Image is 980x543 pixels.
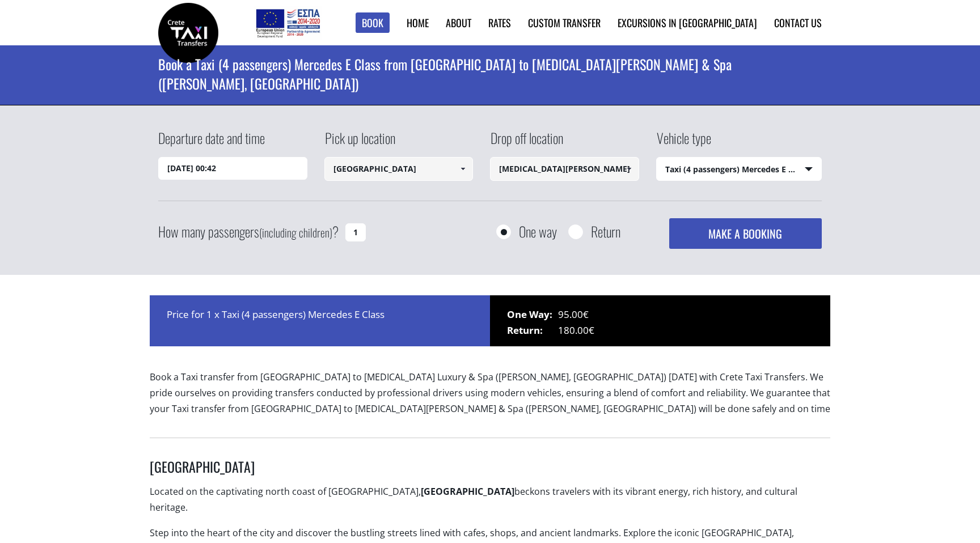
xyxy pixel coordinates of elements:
[490,157,639,181] input: Select drop-off location
[490,295,830,346] div: 95.00€ 180.00€
[421,485,514,498] strong: [GEOGRAPHIC_DATA]
[254,6,322,40] img: e-bannersEUERDF180X90.jpg
[158,26,218,37] a: Crete Taxi Transfers | Book a Taxi transfer from Heraklion city to Amira Luxury & Spa (Adelianos ...
[259,224,332,241] small: (including children)
[446,15,471,30] a: About
[407,15,429,30] a: Home
[324,157,474,181] input: Select pickup location
[507,323,558,338] span: Return:
[528,15,601,30] a: Custom Transfer
[507,307,558,323] span: One Way:
[669,218,822,249] button: MAKE A BOOKING
[519,224,557,239] label: One way
[150,483,830,525] p: Located on the captivating north coast of [GEOGRAPHIC_DATA], beckons travelers with its vibrant e...
[618,15,757,30] a: Excursions in [GEOGRAPHIC_DATA]
[150,369,830,426] p: Book a Taxi transfer from [GEOGRAPHIC_DATA] to [MEDICAL_DATA] Luxury & Spa ([PERSON_NAME], [GEOGR...
[454,157,472,181] a: Show All Items
[158,218,339,246] label: How many passengers ?
[656,128,711,157] label: Vehicle type
[490,128,563,157] label: Drop off location
[324,128,395,157] label: Pick up location
[150,295,490,346] div: Price for 1 x Taxi (4 passengers) Mercedes E Class
[158,45,822,102] h1: Book a Taxi (4 passengers) Mercedes E Class from [GEOGRAPHIC_DATA] to [MEDICAL_DATA][PERSON_NAME]...
[488,15,511,30] a: Rates
[591,224,620,239] label: Return
[657,158,822,181] span: Taxi (4 passengers) Mercedes E Class
[774,15,822,30] a: Contact us
[158,128,265,157] label: Departure date and time
[158,3,218,63] img: Crete Taxi Transfers | Book a Taxi transfer from Heraklion city to Amira Luxury & Spa (Adelianos ...
[619,157,638,181] a: Show All Items
[150,458,830,483] h3: [GEOGRAPHIC_DATA]
[356,12,390,33] a: Book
